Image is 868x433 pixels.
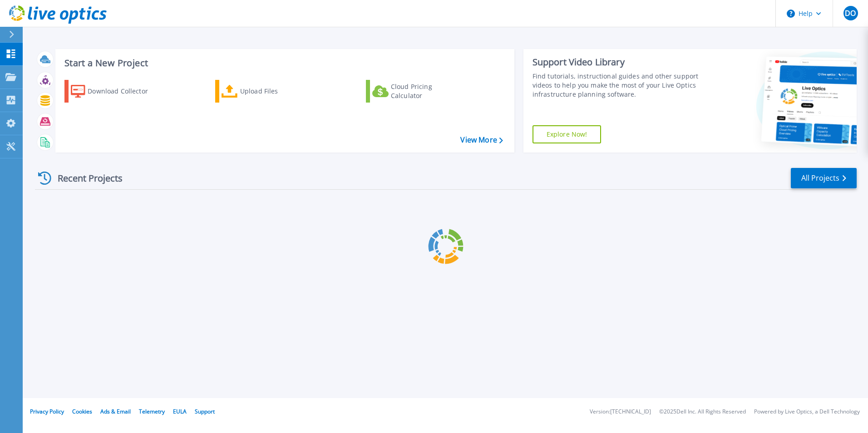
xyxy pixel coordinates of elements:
div: Upload Files [240,82,313,100]
a: Cloud Pricing Calculator [366,80,467,103]
a: Cookies [72,408,92,415]
div: Find tutorials, instructional guides and other support videos to help you make the most of your L... [533,72,702,99]
a: All Projects [791,168,857,188]
div: Recent Projects [35,167,135,189]
li: Version: [TECHNICAL_ID] [590,409,651,415]
h3: Start a New Project [64,58,503,68]
div: Cloud Pricing Calculator [391,82,464,100]
a: Ads & Email [100,408,131,415]
a: View More [460,136,503,144]
a: Explore Now! [533,125,602,143]
a: EULA [173,408,187,415]
a: Privacy Policy [30,408,64,415]
a: Upload Files [215,80,316,103]
div: Support Video Library [533,56,702,68]
li: Powered by Live Optics, a Dell Technology [754,409,860,415]
a: Support [195,408,215,415]
a: Telemetry [139,408,165,415]
a: Download Collector [64,80,166,103]
div: Download Collector [88,82,160,100]
li: © 2025 Dell Inc. All Rights Reserved [659,409,746,415]
span: DO [845,10,856,17]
